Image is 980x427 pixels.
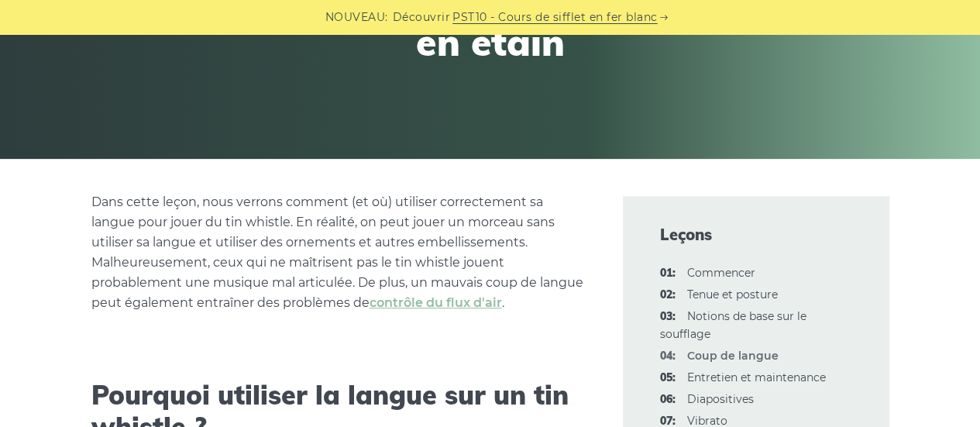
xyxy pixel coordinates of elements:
font: Tenue et posture [687,288,778,301]
font: Commencer [687,266,755,280]
a: 03:Notions de base sur le soufflage [660,309,806,342]
font: 02: [660,288,676,301]
font: 06: [660,392,676,406]
font: Diapositives [687,392,754,406]
font: 05: [660,370,676,384]
a: PST10 - Cours de sifflet en fer blanc [452,9,658,26]
font: Notions de base sur le soufflage [660,309,806,342]
a: 06:Diapositives [687,392,754,406]
font: Dans cette leçon, nous verrons comment (et où) utiliser correctement sa langue pour jouer du tin ... [91,195,583,310]
font: 03: [660,309,676,323]
font: Coup de langue [687,349,779,363]
a: contrôle du flux d'air [370,295,502,310]
font: . [502,295,504,310]
font: Découvrir [393,10,451,24]
font: PST10 - Cours de sifflet en fer blanc [452,10,658,24]
font: 01: [660,266,676,280]
font: Entretien et maintenance [687,370,826,384]
a: 05:Entretien et maintenance [687,370,826,384]
font: 04: [660,349,676,363]
a: 02:Tenue et posture [687,288,778,301]
font: Leçons [660,225,712,244]
a: 01:Commencer [687,266,755,280]
font: NOUVEAU: [325,10,388,24]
